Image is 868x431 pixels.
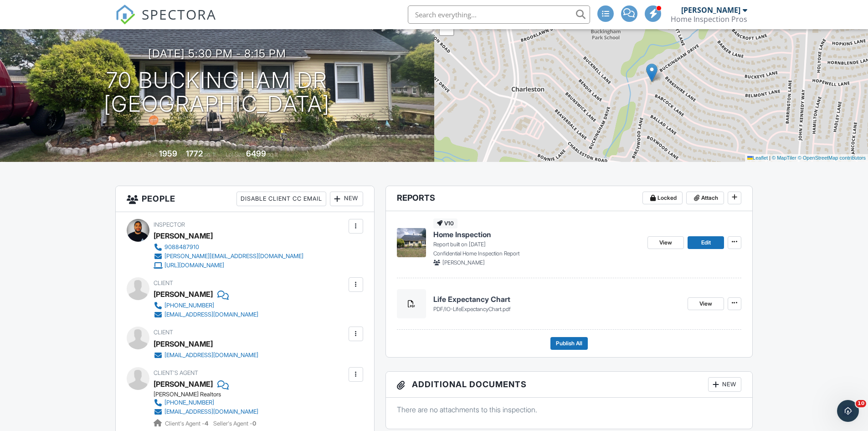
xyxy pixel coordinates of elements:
a: [PHONE_NUMBER] [154,398,258,407]
h1: 70 Buckingham Dr [GEOGRAPHIC_DATA] [104,68,330,117]
span: sq.ft. [267,151,279,158]
div: New [330,192,363,206]
span: Client [154,280,173,286]
span: Inspector [154,221,185,228]
span: Client's Agent - [165,420,210,427]
span: − [443,22,449,34]
a: [PERSON_NAME][EMAIL_ADDRESS][DOMAIN_NAME] [154,252,303,261]
div: New [708,377,741,392]
span: Built [148,151,158,158]
div: [PERSON_NAME] [154,287,213,301]
span: SPECTORA [142,5,216,24]
img: Marker [646,63,657,82]
h3: People [116,186,374,212]
div: [PHONE_NUMBER] [164,399,214,406]
h3: Additional Documents [386,372,753,398]
div: 1959 [159,149,177,158]
div: [PERSON_NAME] [154,337,213,351]
a: SPECTORA [115,12,216,31]
a: Leaflet [747,155,768,161]
span: | [769,155,770,161]
a: © MapTiler [772,155,796,161]
div: [PHONE_NUMBER] [164,302,214,309]
div: [EMAIL_ADDRESS][DOMAIN_NAME] [164,352,258,359]
div: 6499 [246,149,266,158]
div: 9088487910 [164,244,199,251]
a: [EMAIL_ADDRESS][DOMAIN_NAME] [154,310,258,319]
a: [PHONE_NUMBER] [154,301,258,310]
a: © OpenStreetMap contributors [798,155,866,161]
strong: 0 [252,420,256,427]
div: [EMAIL_ADDRESS][DOMAIN_NAME] [164,311,258,318]
a: [PERSON_NAME] [154,377,213,391]
span: Seller's Agent - [213,420,256,427]
iframe: Intercom live chat [837,400,859,422]
span: 10 [856,400,866,407]
div: [EMAIL_ADDRESS][DOMAIN_NAME] [164,408,258,415]
div: Disable Client CC Email [236,192,326,206]
input: Search everything... [408,5,590,24]
span: sq. ft. [204,151,217,158]
strong: 4 [205,420,208,427]
div: Home Inspection Pros [671,15,747,24]
div: [PERSON_NAME][EMAIL_ADDRESS][DOMAIN_NAME] [164,253,303,260]
a: [URL][DOMAIN_NAME] [154,261,303,270]
img: The Best Home Inspection Software - Spectora [115,5,135,25]
div: [PERSON_NAME] [154,229,213,243]
div: [PERSON_NAME] [681,5,740,15]
h3: [DATE] 5:30 pm - 8:15 pm [148,47,286,60]
span: Client [154,329,173,336]
div: [URL][DOMAIN_NAME] [164,262,224,269]
p: There are no attachments to this inspection. [397,405,742,415]
a: [EMAIL_ADDRESS][DOMAIN_NAME] [154,407,258,416]
div: [PERSON_NAME] Realtors [154,391,266,398]
span: Client's Agent [154,369,198,376]
a: 9088487910 [154,243,303,252]
div: 1772 [186,149,203,158]
a: [EMAIL_ADDRESS][DOMAIN_NAME] [154,351,258,360]
span: Lot Size [226,151,245,158]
